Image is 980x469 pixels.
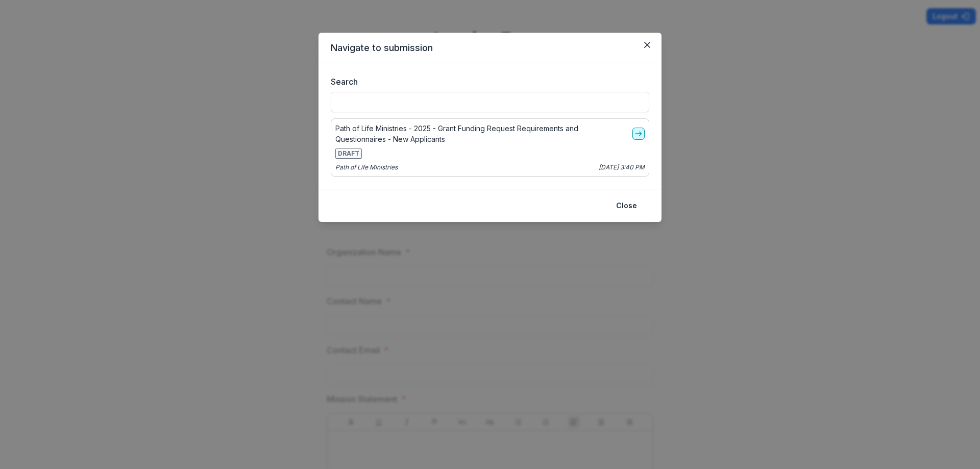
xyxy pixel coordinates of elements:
[599,163,645,172] p: [DATE] 3:40 PM
[318,33,661,63] header: Navigate to submission
[335,163,398,172] p: Path of Life Ministries
[639,37,655,53] button: Close
[335,123,628,144] p: Path of Life Ministries - 2025 - Grant Funding Request Requirements and Questionnaires - New Appl...
[335,149,362,159] span: DRAFT
[331,76,643,88] label: Search
[610,198,643,214] button: Close
[632,128,645,140] a: go-to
